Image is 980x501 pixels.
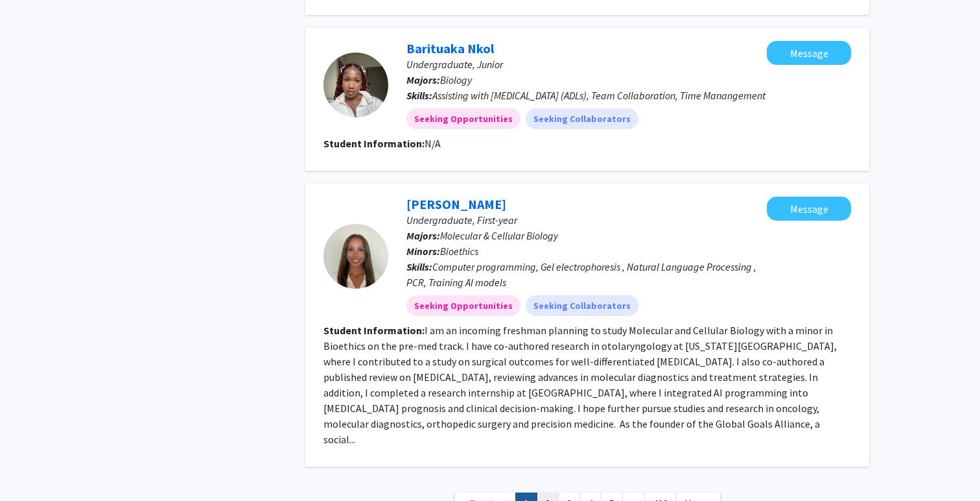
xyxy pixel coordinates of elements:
b: Majors: [406,73,440,86]
button: Message Barituaka Nkol [767,41,851,65]
span: Undergraduate, First-year [406,214,517,226]
fg-read-more: I am an incoming freshman planning to study Molecular and Cellular Biology with a minor in Bioeth... [323,324,837,446]
span: Assisting with [MEDICAL_DATA] (ADLs), Team Collaboration, Time Manangement [432,89,765,102]
span: Molecular & Cellular Biology [440,229,558,242]
span: Undergraduate, Junior [406,58,503,71]
mat-chip: Seeking Collaborators [526,108,638,129]
fg-read-more: N/A [425,137,441,150]
b: Skills: [406,260,432,273]
button: Message Ariana Goli [767,197,851,221]
span: Biology [440,73,472,86]
a: Barituaka Nkol [406,40,494,56]
b: Skills: [406,89,432,102]
b: Student Information: [323,324,425,337]
mat-chip: Seeking Opportunities [406,108,520,129]
mat-chip: Seeking Collaborators [526,295,638,316]
b: Majors: [406,229,440,242]
mat-chip: Seeking Opportunities [406,295,520,316]
span: Bioethics [440,245,478,258]
iframe: Chat [10,443,55,491]
a: [PERSON_NAME] [406,196,506,212]
b: Student Information: [323,137,425,150]
span: Computer programming, Gel electrophoresis , Natural Language Processing , PCR, Training AI models [406,260,756,289]
b: Minors: [406,245,440,258]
